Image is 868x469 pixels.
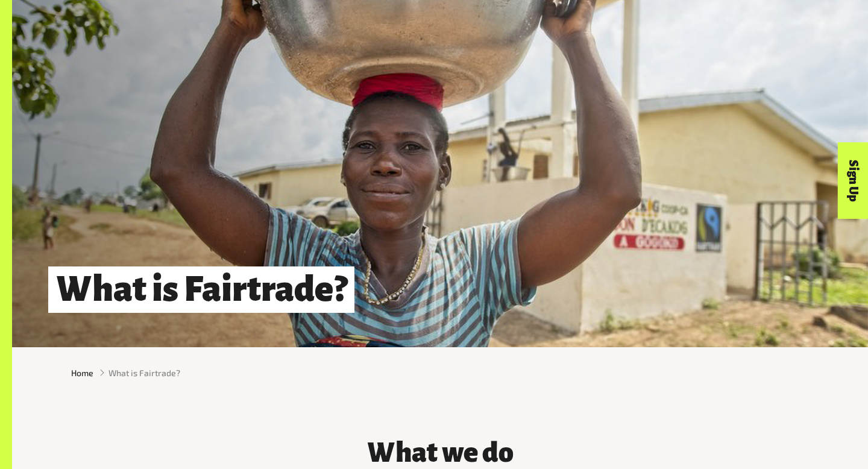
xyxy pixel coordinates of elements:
[259,438,621,468] h3: What we do
[108,367,180,379] span: What is Fairtrade?
[48,266,354,313] h1: What is Fairtrade?
[71,367,93,379] a: Home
